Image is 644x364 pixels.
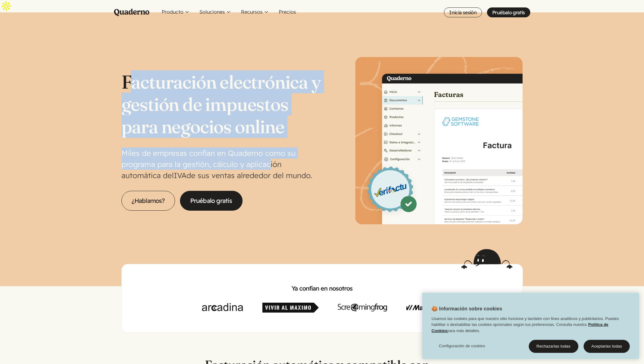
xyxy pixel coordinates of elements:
abbr: Impuesto sobre el Valor Añadido [174,171,186,180]
h1: Facturación electrónica y gestión de impuestos para negocios online [121,71,322,138]
button: Configuración de cookies [432,340,493,352]
p: Miles de empresas confían en Quaderno como su programa para la gestión, cálculo y aplicación auto... [121,147,322,181]
button: Aceptarlas todas [584,340,630,353]
img: Interfaz de Quaderno mostrando la página Factura con el distintivo Verifactu [355,57,523,224]
a: Pruébalo gratis [180,191,243,211]
div: 🍪 Información sobre cookies [422,293,639,359]
a: Inicia sesión [444,7,482,17]
img: Mailsuite [406,303,442,313]
img: Vivir al Máximo [262,303,319,313]
button: Rechazarlas todas [529,340,578,353]
img: Arcadina.com [202,303,243,313]
h2: 🍪 Información sobre cookies [422,305,502,316]
a: ¿Hablamos? [121,191,175,211]
div: Usamos las cookies para que nuestro sitio funcione y también con fines analíticos y publicitarios... [422,316,639,337]
h2: Ya confían en nosotros [132,284,513,293]
div: Cookie banner [422,293,639,359]
a: Pruébalo gratis [487,7,530,17]
a: Política de Cookies [432,322,608,333]
img: Screaming Frog [338,303,387,313]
